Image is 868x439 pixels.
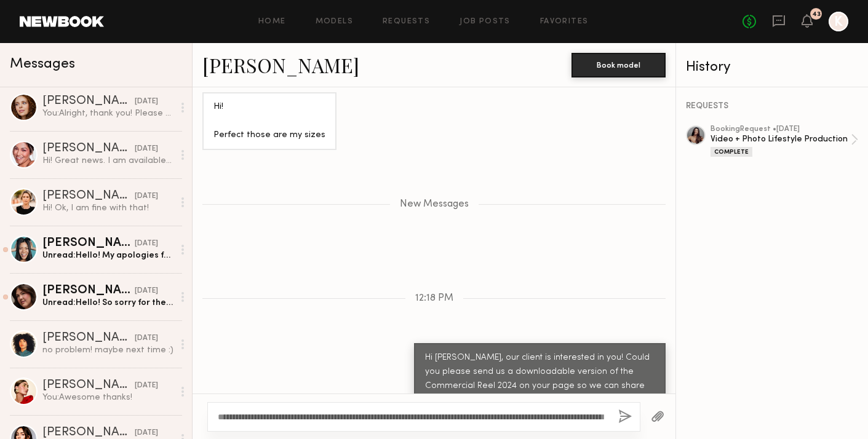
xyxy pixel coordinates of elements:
div: [DATE] [135,238,158,250]
div: [DATE] [135,96,158,108]
div: [DATE] [135,380,158,392]
button: Book model [571,53,666,77]
a: Book model [571,59,666,69]
div: [DATE] [135,333,158,344]
div: [PERSON_NAME] [42,332,135,344]
div: [PERSON_NAME] [42,427,135,439]
div: [DATE] [135,427,158,439]
div: Unread: Hello! My apologies for the delayed response, I am currently traveling out of the country... [42,250,173,261]
div: History [686,60,858,74]
a: [PERSON_NAME] [202,52,359,78]
div: [PERSON_NAME] [42,379,135,392]
div: booking Request • [DATE] [711,125,851,133]
div: [PERSON_NAME] [42,190,135,202]
div: Hi! Great news. I am available and interested :) thank you [42,155,173,167]
div: Hi! Ok, I am fine with that! [42,202,173,214]
div: [DATE] [135,143,158,155]
div: no problem! maybe next time :) [42,344,173,356]
div: Hi! Perfect those are my sizes [213,100,325,143]
div: 43 [812,11,821,18]
a: Requests [383,18,430,26]
span: New Messages [400,199,469,210]
div: Video + Photo Lifestyle Production [711,133,851,145]
a: Home [258,18,286,26]
a: K [829,12,848,31]
span: Messages [10,57,75,71]
a: Job Posts [460,18,511,26]
div: [DATE] [135,191,158,202]
div: [PERSON_NAME] [42,143,135,155]
a: Models [316,18,353,26]
div: [PERSON_NAME] [42,285,135,297]
div: You: Alright, thank you! Please hold the date for now. [42,108,173,119]
div: You: Awesome thanks! [42,392,173,403]
div: [PERSON_NAME] [42,237,135,250]
a: Favorites [540,18,589,26]
div: Complete [711,147,752,157]
span: 12:18 PM [415,293,453,304]
div: REQUESTS [686,102,858,111]
div: Hi [PERSON_NAME], our client is interested in you! Could you please send us a downloadable versio... [425,351,655,408]
div: [DATE] [135,285,158,297]
a: bookingRequest •[DATE]Video + Photo Lifestyle ProductionComplete [711,125,858,157]
div: [PERSON_NAME] [42,95,135,108]
div: Unread: Hello! So sorry for the delay I didn’t get a notification 😭 yes I’m available!! Thank you [42,297,173,309]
